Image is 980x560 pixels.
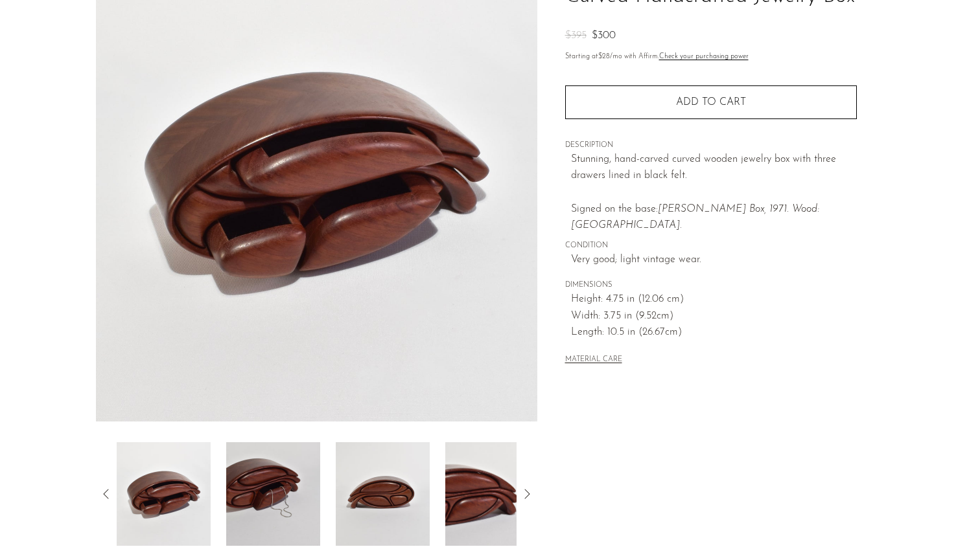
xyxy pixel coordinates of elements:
img: Curved Handcrafted Jewelry Box [445,442,539,546]
span: Very good; light vintage wear. [571,252,857,269]
p: Stunning, hand-carved curved wooden jewelry box with three drawers lined in black felt. Signed on... [571,151,857,234]
span: DIMENSIONS [565,280,857,291]
span: Length: 10.5 in (26.67cm) [571,324,857,341]
span: $28 [598,53,610,60]
a: Check your purchasing power - Learn more about Affirm Financing (opens in modal) [659,53,749,60]
span: CONDITION [565,240,857,252]
img: Curved Handcrafted Jewelry Box [117,442,211,546]
span: Add to cart [676,97,746,107]
button: MATERIAL CARE [565,355,622,365]
em: [PERSON_NAME] Box, 1971. Wood: [GEOGRAPHIC_DATA]. [571,204,819,231]
span: Height: 4.75 in (12.06 cm) [571,291,857,308]
img: Curved Handcrafted Jewelry Box [336,442,430,546]
span: $395 [565,30,587,41]
span: DESCRIPTION [565,140,857,151]
span: $300 [592,30,616,41]
img: Curved Handcrafted Jewelry Box [226,442,320,546]
button: Add to cart [565,85,857,119]
span: Width: 3.75 in (9.52cm) [571,308,857,325]
p: Starting at /mo with Affirm. [565,51,857,63]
